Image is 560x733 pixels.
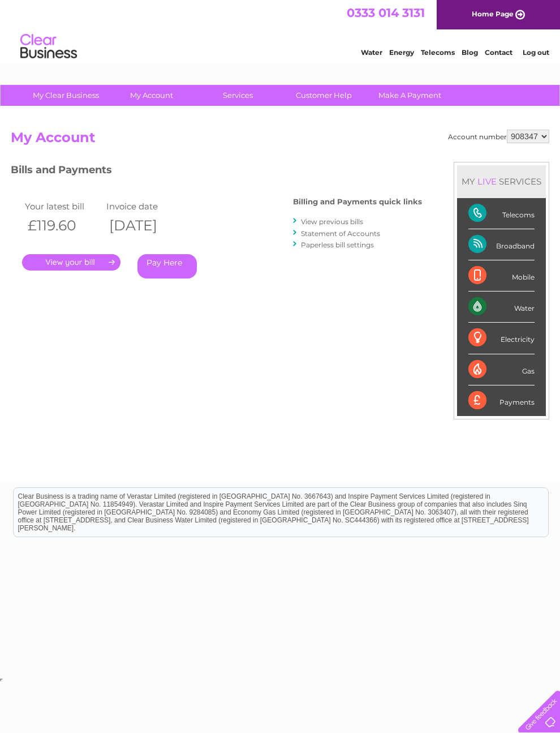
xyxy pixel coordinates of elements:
[448,130,549,143] div: Account number
[19,85,113,106] a: My Clear Business
[363,85,456,106] a: Make A Payment
[389,48,414,57] a: Energy
[22,199,104,214] td: Your latest bill
[421,48,455,57] a: Telecoms
[468,354,535,385] div: Gas
[468,323,535,354] div: Electricity
[11,162,422,182] h3: Bills and Payments
[293,198,422,206] h4: Billing and Payments quick links
[277,85,371,106] a: Customer Help
[14,6,548,55] div: Clear Business is a trading name of Verastar Limited (registered in [GEOGRAPHIC_DATA] No. 3667643...
[301,241,374,249] a: Paperless bill settings
[22,214,104,237] th: £119.60
[191,85,285,106] a: Services
[301,229,380,238] a: Statement of Accounts
[468,260,535,292] div: Mobile
[468,385,535,416] div: Payments
[104,214,185,237] th: [DATE]
[22,254,120,271] a: .
[347,6,425,20] a: 0333 014 3131
[462,48,478,57] a: Blog
[301,217,363,226] a: View previous bills
[457,165,546,198] div: MY SERVICES
[485,48,512,57] a: Contact
[468,292,535,323] div: Water
[11,130,549,151] h2: My Account
[468,229,535,260] div: Broadband
[523,48,549,57] a: Log out
[361,48,382,57] a: Water
[20,29,77,64] img: logo.png
[468,198,535,229] div: Telecoms
[104,199,185,214] td: Invoice date
[105,85,199,106] a: My Account
[475,176,499,187] div: LIVE
[137,254,197,278] a: Pay Here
